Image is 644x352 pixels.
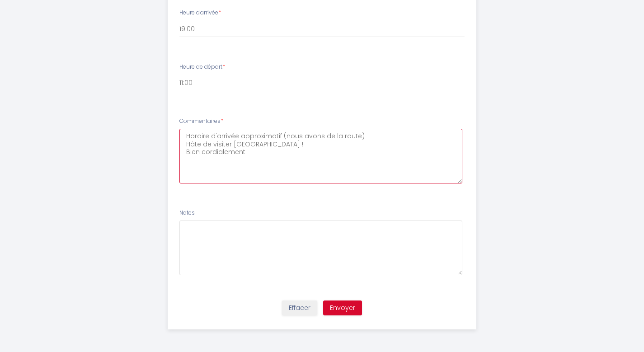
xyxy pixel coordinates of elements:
label: Heure d'arrivée [179,9,221,17]
label: Notes [179,209,195,217]
button: Effacer [282,300,317,316]
label: Heure de départ [179,63,225,71]
label: Commentaires [179,117,223,126]
button: Envoyer [323,300,362,316]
